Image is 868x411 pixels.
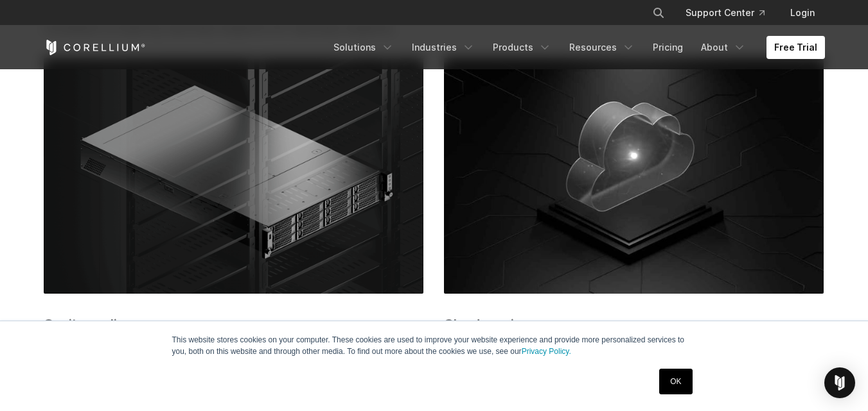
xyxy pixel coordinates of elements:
[780,1,825,24] a: Login
[637,1,825,24] div: Navigation Menu
[522,347,571,356] a: Privacy Policy.
[326,36,825,59] div: Navigation Menu
[44,58,423,294] img: Dedicated servers for the AWS cloud
[645,36,691,59] a: Pricing
[44,40,146,55] a: Corellium Home
[824,367,855,398] div: Open Intercom Messenger
[485,36,559,59] a: Products
[766,36,825,59] a: Free Trial
[675,1,775,24] a: Support Center
[562,36,642,59] a: Resources
[172,334,696,357] p: This website stores cookies on your computer. These cookies are used to improve your website expe...
[444,314,824,333] h2: Cloud service
[693,36,754,59] a: About
[659,369,692,394] a: OK
[404,36,483,59] a: Industries
[44,314,423,333] h2: Onsite appliances
[647,1,670,24] button: Search
[326,36,402,59] a: Solutions
[444,58,824,294] img: Corellium platform cloud service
